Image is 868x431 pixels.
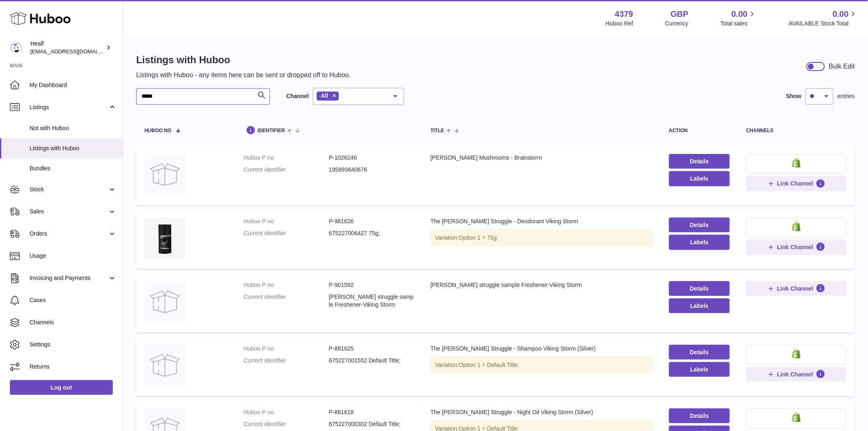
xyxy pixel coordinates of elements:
span: Link Channel [777,243,813,251]
span: My Dashboard [30,81,116,89]
button: Labels [669,362,730,377]
span: [EMAIL_ADDRESS][DOMAIN_NAME] [30,48,121,55]
p: Listings with Huboo - any items here can be sent or dropped off to Huboo. [136,71,351,80]
div: The [PERSON_NAME] Struggle - Deodorant Viking Storm [431,218,653,225]
dd: P-881618 [329,408,414,416]
span: Cases [30,296,116,304]
a: Details [669,408,730,423]
span: Not with Huboo [30,124,116,132]
button: Labels [669,298,730,313]
a: Details [669,154,730,169]
span: 0.00 [732,9,748,20]
span: title [431,128,444,133]
img: The Beard Struggle - Deodorant Viking Storm [144,218,185,259]
span: Invoicing and Payments [30,274,108,282]
a: Log out [10,380,113,395]
dt: Current identifier [244,166,329,174]
a: Details [669,218,730,232]
strong: GBP [671,9,688,20]
span: Usage [30,252,116,260]
dt: Current identifier [244,357,329,365]
dt: Current identifier [244,293,329,309]
div: action [669,128,730,133]
img: shopify-small.png [792,413,801,422]
label: Channel [286,92,309,100]
span: Returns [30,363,116,371]
button: Labels [669,235,730,250]
img: Alice Mushrooms - Brainstorm [144,154,185,195]
button: Link Channel [746,281,847,296]
dd: 675227006427 75g; [329,229,414,237]
span: Listings with Huboo [30,144,116,152]
img: shopify-small.png [792,158,801,168]
div: Bulk Edit [829,62,855,71]
div: The [PERSON_NAME] Struggle - Shampoo Viking Storm (Silver) [431,345,653,353]
a: 0.00 AVAILABLE Stock Total [789,9,858,28]
dd: P-1026246 [329,154,414,162]
span: Total sales [720,20,757,28]
button: Link Channel [746,176,847,191]
span: Settings [30,341,116,348]
dt: Current identifier [244,420,329,428]
div: channels [746,128,847,133]
a: Details [669,281,730,296]
span: Sales [30,208,108,215]
div: Variation: [431,229,653,246]
span: entries [838,92,855,100]
dd: P-981626 [329,218,414,225]
div: Healf [30,40,104,55]
span: Listings [30,103,108,111]
button: Link Channel [746,240,847,254]
button: Link Channel [746,367,847,382]
span: Link Channel [777,371,813,378]
span: Link Channel [777,285,813,292]
div: The [PERSON_NAME] Struggle - Night Oil Viking Storm (Silver) [431,408,653,416]
span: Option 1 = Default Title; [459,362,519,368]
img: internalAdmin-4379@internal.huboo.com [10,41,22,54]
div: Huboo Ref [606,20,633,28]
img: The Beard Struggle - Shampoo Viking Storm (Silver) [144,345,185,386]
span: identifier [258,128,285,133]
dt: Huboo P no [244,154,329,162]
span: Channels [30,319,116,326]
button: Labels [669,171,730,186]
dt: Huboo P no [244,218,329,225]
strong: 4379 [615,9,633,20]
dt: Huboo P no [244,408,329,416]
h1: Listings with Huboo [136,53,351,66]
dd: 675227001552 Default Title; [329,357,414,365]
img: beard struggle sample Freshener-Viking Storm [144,281,185,322]
img: shopify-small.png [792,349,801,359]
div: [PERSON_NAME] Mushrooms - Brainstorm [431,154,653,162]
span: AVAILABLE Stock Total [789,20,858,28]
span: Option 1 = 75g; [459,234,498,241]
div: Currency [665,20,689,28]
span: All [321,92,328,99]
span: Stock [30,186,108,193]
img: shopify-small.png [792,222,801,232]
a: 0.00 Total sales [720,9,757,28]
dd: [PERSON_NAME] struggle sample Freshener-Viking Storm [329,293,414,309]
span: Orders [30,230,108,238]
dd: 195893640676 [329,166,414,174]
div: Variation: [431,357,653,374]
dt: Huboo P no [244,281,329,289]
dd: P-901592 [329,281,414,289]
span: 0.00 [833,9,849,20]
div: [PERSON_NAME] struggle sample Freshener-Viking Storm [431,281,653,289]
dt: Current identifier [244,229,329,237]
a: Details [669,345,730,360]
dd: P-881625 [329,345,414,353]
span: Huboo no [144,128,171,133]
span: Link Channel [777,180,813,187]
label: Show [786,92,802,100]
dt: Huboo P no [244,345,329,353]
span: Bundles [30,165,116,172]
dd: 675227000302 Default Title; [329,420,414,428]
